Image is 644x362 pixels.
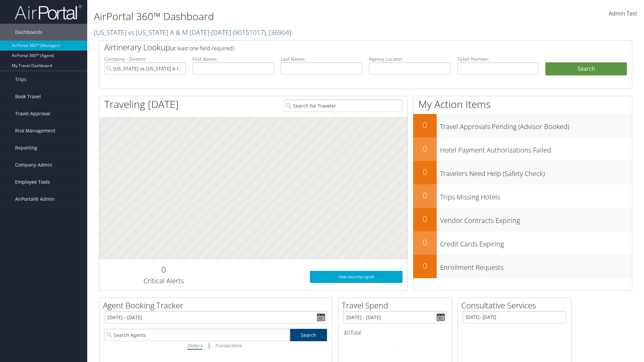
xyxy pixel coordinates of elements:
[15,122,55,139] span: Risk Management
[233,28,266,37] span: ( 90151017 )
[15,71,26,88] span: Trips
[104,264,223,275] h2: 0
[15,139,37,156] span: Reporting
[440,213,632,225] h3: Vendor Contracts Expiring
[103,300,332,311] h2: Agent Booking Tracker
[457,56,539,62] label: Ticket Number:
[413,231,632,255] a: 0Credit Cards Expiring
[104,56,186,62] label: Company - Division:
[609,3,637,24] a: Admin Test
[413,237,437,248] h2: 0
[310,271,402,283] a: View SecurityLogic®
[104,276,223,286] h3: Critical Alerts
[187,342,202,349] i: Dollars
[413,213,437,225] h2: 0
[440,236,632,249] h3: Credit Cards Expiring
[609,10,637,17] span: Admin Test
[15,88,41,105] span: Book Travel
[15,4,82,20] img: airportal-logo.png
[94,28,291,37] a: [US_STATE] vs [US_STATE] A & M [DATE]-[DATE]
[440,166,632,178] h3: Travelers Need Help (Safety Check)
[440,189,632,202] h3: Trips Missing Hotels
[440,119,632,131] h3: Travel Approvals Pending (Advisor Booked)
[15,174,50,190] span: Employee Tools
[94,9,456,23] h1: AirPortal 360™ Dashboard
[170,45,234,52] span: (at least one field required)
[413,161,632,184] a: 0Travelers Need Help (Safety Check)
[413,137,632,161] a: 0Hotel Payment Authorizations Failed
[440,259,632,272] h3: Enrollment Requests
[15,157,52,173] span: Company Admin
[413,190,437,201] h2: 0
[413,97,632,111] h1: My Action Items
[105,341,327,350] div: |
[545,62,627,76] button: Search
[281,56,362,62] label: Last Name:
[266,28,291,37] span: , [ 36904 ]
[284,100,402,112] input: Search for Traveler
[104,97,179,111] h1: Traveling [DATE]
[369,56,450,62] label: Agency Locator:
[440,142,632,155] h3: Hotel Payment Authorizations Failed
[15,105,50,122] span: Travel Approval
[193,56,274,62] label: First Name:
[343,329,350,336] span: $0
[215,342,241,349] i: Transactions
[104,42,583,53] h2: Airtinerary Lookup
[413,208,632,231] a: 0Vendor Contracts Expiring
[413,114,632,137] a: 0Travel Approvals Pending (Advisor Booked)
[461,300,571,311] h2: Consultative Services
[15,191,55,207] span: AirPortal® Admin
[413,119,437,131] h2: 0
[15,24,42,41] span: Dashboards
[413,184,632,208] a: 0Trips Missing Hotels
[105,329,290,341] input: Search Agents
[342,300,452,311] h2: Travel Spend
[413,260,437,271] h2: 0
[413,255,632,278] a: 0Enrollment Requests
[290,329,327,341] a: Search
[413,166,437,178] h2: 0
[413,143,437,154] h2: 0
[343,329,447,336] h6: Total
